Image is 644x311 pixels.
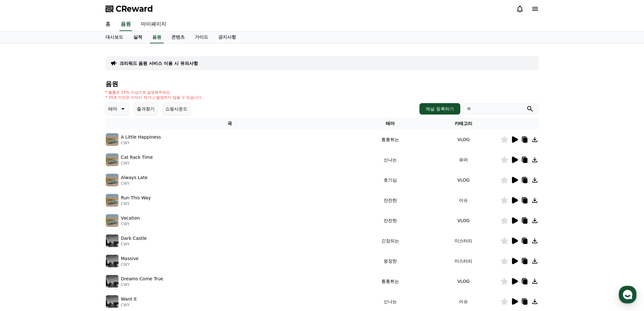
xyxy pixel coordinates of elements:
button: 테마 [105,103,129,115]
td: 미스터리 [427,231,500,251]
p: Always Late [121,174,148,181]
td: VLOG [427,210,500,231]
a: 설정 [82,201,122,216]
td: 유머 [427,150,500,170]
p: * 볼륨은 15% 이상으로 설정해주세요. [105,90,203,95]
a: 음원 [150,31,164,43]
td: 통통튀는 [354,271,427,291]
p: CWY [121,262,139,267]
td: 신나는 [354,150,427,170]
p: 테마 [108,104,117,113]
a: 실적 [128,31,147,43]
span: CReward [116,4,153,14]
button: 채널 등록하기 [419,103,460,115]
a: 크리워드 음원 서비스 이용 시 유의사항 [119,60,198,66]
button: 즐겨찾기 [134,103,157,115]
th: 곡 [105,118,354,129]
p: CWY [121,242,147,247]
img: music [106,214,118,227]
p: CWY [121,140,161,146]
a: 음원 [119,18,132,31]
span: 설정 [98,210,105,215]
td: 긴장되는 [354,231,427,251]
td: VLOG [427,170,500,190]
img: music [106,255,118,267]
th: 테마 [354,118,427,129]
p: CWY [121,161,153,166]
a: 홈 [100,18,116,31]
a: 대시보드 [100,31,128,43]
button: 쇼핑사운드 [163,103,190,115]
span: 홈 [20,210,24,215]
img: music [106,295,118,308]
a: 가이드 [190,31,213,43]
td: 잔잔한 [354,190,427,210]
a: 콘텐츠 [166,31,190,43]
p: Massive [121,255,139,262]
span: 대화 [58,210,66,215]
p: Cat Rack Time [121,154,153,161]
img: music [106,174,118,186]
a: 마이페이지 [136,18,171,31]
td: 미스터리 [427,251,500,271]
img: music [106,194,118,207]
img: music [106,133,118,146]
td: 호기심 [354,170,427,190]
a: 공지사항 [213,31,241,43]
a: CReward [105,4,153,14]
td: VLOG [427,271,500,291]
h4: 음원 [105,80,539,87]
p: CWY [121,282,163,287]
img: music [106,234,118,247]
p: * 35초 미만은 수익이 적거나 발생하지 않을 수 있습니다. [105,95,203,100]
p: Vacation [121,215,140,221]
p: CWY [121,201,151,206]
p: Run This Way [121,195,151,201]
p: CWY [121,302,137,308]
td: 이슈 [427,190,500,210]
th: 카테고리 [427,118,500,129]
p: Dark Castle [121,235,147,242]
td: 웅장한 [354,251,427,271]
td: VLOG [427,129,500,150]
img: music [106,153,118,166]
p: Dreams Come True [121,276,163,282]
p: CWY [121,221,140,227]
a: 홈 [2,201,42,216]
td: 통통튀는 [354,129,427,150]
p: Want It [121,296,137,302]
a: 대화 [42,201,82,216]
td: 잔잔한 [354,210,427,231]
img: music [106,275,118,288]
p: CWY [121,181,148,186]
p: A Little Happiness [121,134,161,140]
